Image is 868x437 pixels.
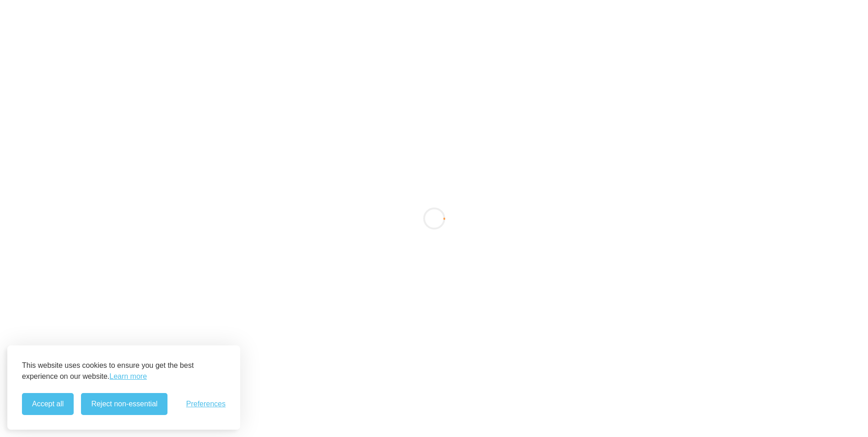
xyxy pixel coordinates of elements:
button: Reject non-essential [81,393,167,415]
button: Toggle preferences [186,400,226,408]
p: This website uses cookies to ensure you get the best experience on our website. [22,360,226,382]
a: Learn more [109,371,147,382]
span: Preferences [186,400,226,408]
button: Accept all cookies [22,393,74,415]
